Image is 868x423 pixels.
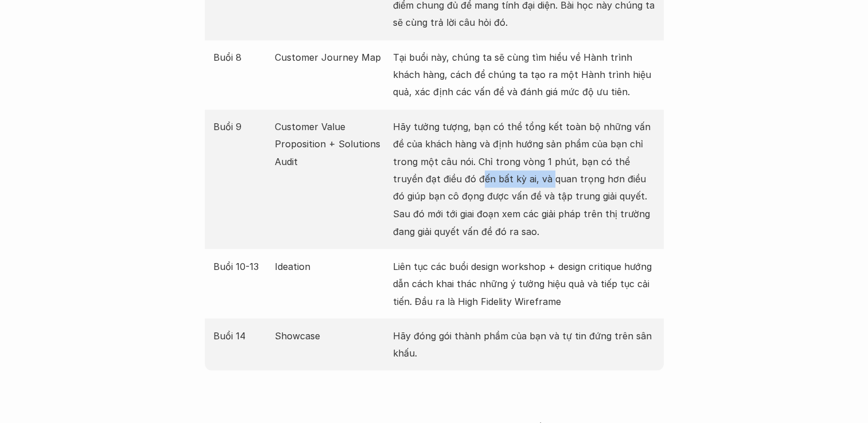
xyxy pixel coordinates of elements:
p: Tại buổi này, chúng ta sẽ cùng tìm hiểu về Hành trình khách hàng, cách để chúng ta tạo ra một Hàn... [393,49,655,101]
p: Customer Value Proposition + Solutions Audit [275,118,387,170]
p: Showcase [275,327,387,344]
p: Buổi 9 [213,118,270,135]
p: Liên tục các buổi design workshop + design critique hướng dẫn cách khai thác những ý tưởng hiệu q... [393,257,655,310]
p: Hãy tưởng tượng, bạn có thể tổng kết toàn bộ những vấn đề của khách hàng và định hướng sản phẩm c... [393,118,655,240]
p: Ideation [275,257,387,275]
p: Buổi 10-13 [213,257,270,275]
p: Buổi 14 [213,327,270,344]
p: Hãy đóng gói thành phầm của bạn và tự tin đứng trên sân khấu. [393,327,655,362]
p: Buổi 8 [213,49,270,66]
p: Customer Journey Map [275,49,387,66]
